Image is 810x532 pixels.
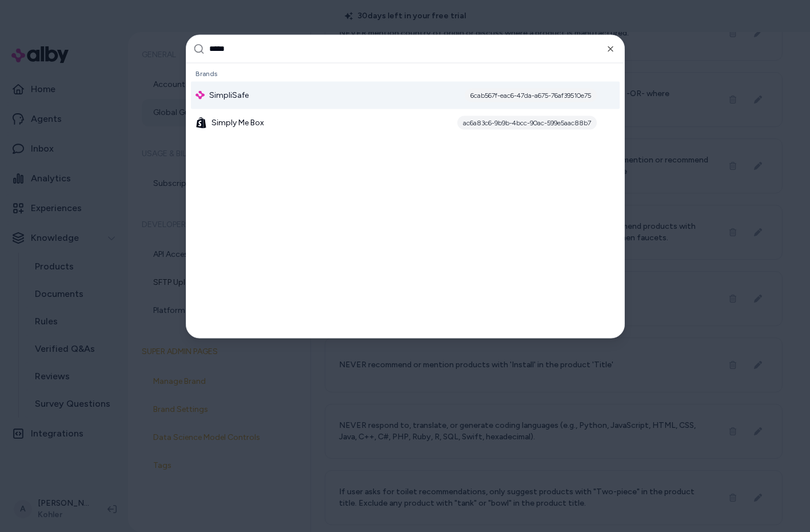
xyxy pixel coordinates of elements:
div: ac6a83c6-9b9b-4bcc-90ac-599e5aac88b7 [457,116,597,129]
div: 6cab567f-eac6-47da-a675-76af39510e75 [465,88,597,102]
div: Suggestions [186,63,624,338]
span: Simply Me Box [212,117,264,128]
span: SimpliSafe [209,89,249,101]
img: alby Logo [195,90,205,100]
div: Brands [191,65,620,81]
